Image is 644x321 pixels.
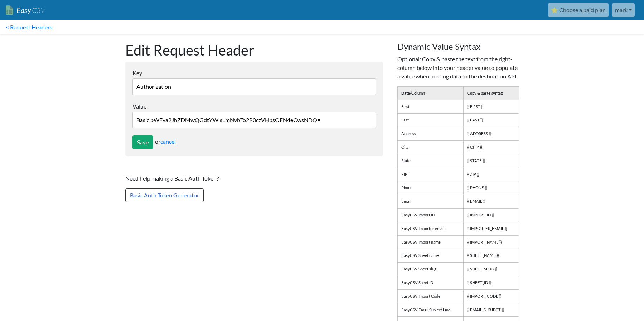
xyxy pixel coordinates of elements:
td: EasyCSV Importer email [397,222,464,235]
h4: Dynamic Value Syntax [397,42,519,52]
td: Last [397,114,464,127]
th: Copy & paste syntax [464,86,519,100]
td: {{ SHEET_SLUG }} [464,263,519,276]
td: EasyCSV Import Code [397,289,464,303]
td: {{ IMPORT_CODE }} [464,289,519,303]
input: Save [132,135,153,149]
label: Key [132,69,376,77]
th: Data/Column [397,86,464,100]
td: {{ IMPORT_NAME }} [464,235,519,249]
td: {{ PHONE }} [464,181,519,195]
td: First [397,100,464,114]
td: {{ IMPORTER_EMAIL }} [464,222,519,235]
a: EasyCSV [6,3,45,18]
td: {{ CITY }} [464,140,519,154]
td: Address [397,127,464,141]
td: Phone [397,181,464,195]
td: EasyCSV Sheet slug [397,263,464,276]
td: {{ EMAIL }} [464,195,519,209]
td: {{ IMPORT_ID }} [464,208,519,222]
td: EasyCSV Import ID [397,208,464,222]
td: ZIP [397,168,464,181]
td: State [397,154,464,168]
td: EasyCSV Email Subject Line [397,303,464,317]
a: mark [612,3,635,17]
p: Optional: Copy & paste the text from the right-column below into your header value to populate a ... [397,55,519,81]
div: or [132,135,376,149]
td: EasyCSV Import name [397,235,464,249]
td: {{ EMAIL_SUBJECT }} [464,303,519,317]
td: {{ ZIP }} [464,168,519,181]
td: Email [397,195,464,209]
p: Need help making a Basic Auth Token? [125,174,383,183]
span: CSV [31,6,45,15]
td: {{ FIRST }} [464,100,519,114]
a: Basic Auth Token Generator [125,188,204,202]
td: EasyCSV Sheet ID [397,276,464,289]
label: Value [132,102,376,111]
td: City [397,140,464,154]
a: ⭐ Choose a paid plan [548,3,609,17]
a: cancel [160,138,176,145]
td: {{ LAST }} [464,114,519,127]
td: {{ SHEET_ID }} [464,276,519,289]
h1: Edit Request Header [125,42,383,59]
td: EasyCSV Sheet name [397,249,464,263]
td: {{ ADDRESS }} [464,127,519,141]
td: {{ SHEET_NAME }} [464,249,519,263]
td: {{ STATE }} [464,154,519,168]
